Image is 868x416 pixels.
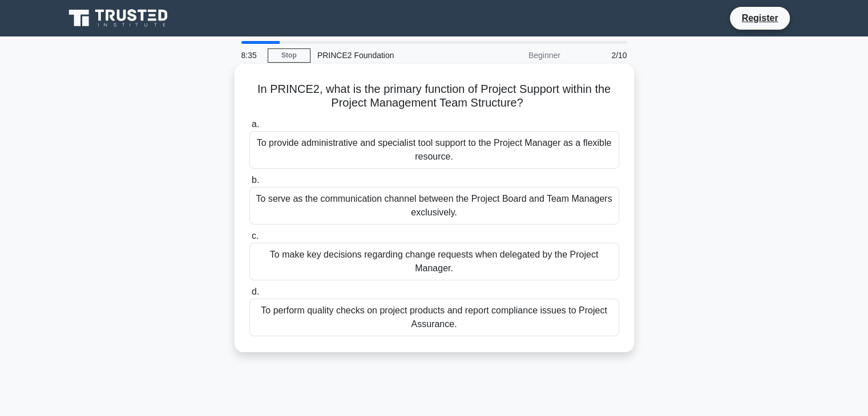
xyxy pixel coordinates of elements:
div: PRINCE2 Foundation [310,44,467,67]
span: a. [252,119,259,129]
a: Register [734,11,785,25]
div: 8:35 [235,44,268,67]
span: b. [252,175,259,185]
div: Beginner [467,44,567,67]
div: To perform quality checks on project products and report compliance issues to Project Assurance. [249,299,619,336]
h5: In PRINCE2, what is the primary function of Project Support within the Project Management Team St... [248,82,620,111]
span: d. [252,287,259,296]
div: 2/10 [567,44,634,67]
a: Stop [268,48,310,63]
div: To make key decisions regarding change requests when delegated by the Project Manager. [249,243,619,280]
div: To serve as the communication channel between the Project Board and Team Managers exclusively. [249,187,619,225]
span: c. [252,231,259,240]
div: To provide administrative and specialist tool support to the Project Manager as a flexible resource. [249,131,619,169]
